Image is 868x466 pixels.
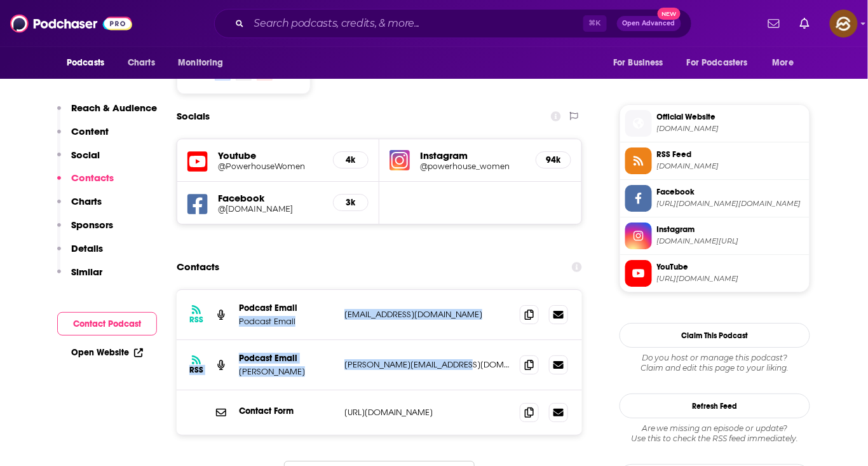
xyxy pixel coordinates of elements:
[67,54,104,72] span: Podcasts
[57,125,109,149] button: Content
[420,161,526,171] a: @powerhouse_women
[613,54,663,72] span: For Business
[169,51,240,75] button: open menu
[344,407,510,418] p: [URL][DOMAIN_NAME]
[239,353,334,364] p: Podcast Email
[71,172,114,184] p: Contacts
[119,51,163,75] a: Charts
[218,149,323,161] h5: Youtube
[604,51,679,75] button: open menu
[620,394,810,418] button: Refresh Feed
[657,186,804,198] span: Facebook
[71,219,113,231] p: Sponsors
[57,172,114,195] button: Contacts
[657,236,804,246] span: instagram.com/powerhouse_women
[71,266,102,278] p: Similar
[71,149,100,161] p: Social
[658,8,681,20] span: New
[617,16,681,31] button: Open AdvancedNew
[10,11,132,36] img: Podchaser - Follow, Share and Rate Podcasts
[679,51,766,75] button: open menu
[546,154,560,165] h5: 94k
[620,323,810,348] button: Claim This Podcast
[218,192,323,204] h5: Facebook
[214,9,692,38] div: Search podcasts, credits, & more...
[625,260,804,287] a: YouTube[URL][DOMAIN_NAME]
[657,111,804,123] span: Official Website
[344,197,358,208] h5: 3k
[620,353,810,363] span: Do you host or manage this podcast?
[239,303,334,313] p: Podcast Email
[657,149,804,160] span: RSS Feed
[71,242,103,254] p: Details
[830,10,858,38] img: User Profile
[249,13,583,34] input: Search podcasts, credits, & more...
[344,309,510,320] p: [EMAIL_ADDRESS][DOMAIN_NAME]
[657,161,804,171] span: powerhousewomen.libsyn.com
[620,353,810,373] div: Claim and edit this page to your liking.
[344,359,510,370] p: [PERSON_NAME][EMAIL_ADDRESS][DOMAIN_NAME]
[128,54,155,72] span: Charts
[218,161,323,171] a: @PowerhouseWomen
[344,154,358,165] h5: 4k
[178,54,223,72] span: Monitoring
[830,10,858,38] span: Logged in as hey85204
[657,199,804,209] span: https://www.facebook.com/powerhousewomen.co
[177,104,210,128] h2: Socials
[657,261,804,273] span: YouTube
[58,51,121,75] button: open menu
[763,13,785,34] a: Show notifications dropdown
[625,185,804,212] a: Facebook[URL][DOMAIN_NAME][DOMAIN_NAME]
[625,223,804,249] a: Instagram[DOMAIN_NAME][URL]
[625,110,804,137] a: Official Website[DOMAIN_NAME]
[620,423,810,444] div: Are we missing an episode or update? Use this to check the RSS feed immediately.
[420,149,526,161] h5: Instagram
[71,125,109,137] p: Content
[687,54,748,72] span: For Podcasters
[57,242,103,266] button: Details
[189,365,203,375] h3: RSS
[71,102,157,114] p: Reach & Audience
[623,20,675,27] span: Open Advanced
[830,10,858,38] button: Show profile menu
[57,102,157,125] button: Reach & Audience
[583,15,607,32] span: ⌘ K
[657,274,804,284] span: https://www.youtube.com/@PowerhouseWomen
[773,54,794,72] span: More
[57,219,113,242] button: Sponsors
[177,255,219,279] h2: Contacts
[795,13,815,34] a: Show notifications dropdown
[239,406,334,416] p: Contact Form
[57,312,157,336] button: Contact Podcast
[57,149,100,172] button: Social
[189,315,203,325] h3: RSS
[390,150,410,170] img: iconImage
[57,266,102,289] button: Similar
[657,124,804,134] span: powerhousewomen.libsyn.com
[71,347,143,358] a: Open Website
[239,366,334,377] p: [PERSON_NAME]
[57,195,102,219] button: Charts
[764,51,810,75] button: open menu
[625,147,804,174] a: RSS Feed[DOMAIN_NAME]
[239,316,334,327] p: Podcast Email
[657,224,804,235] span: Instagram
[71,195,102,207] p: Charts
[218,204,323,214] a: @[DOMAIN_NAME]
